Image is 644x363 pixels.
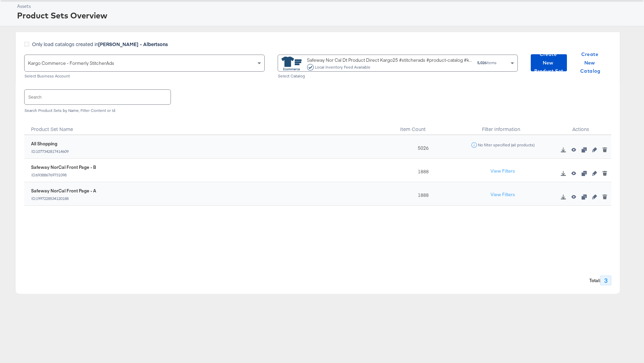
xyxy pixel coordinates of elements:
[391,118,452,135] div: Toggle SortBy
[24,118,391,135] div: Product Set Name
[32,41,168,47] span: Only load catalogs created in
[477,60,497,65] div: items
[478,143,535,147] div: No filter specified (all products)
[486,189,520,201] button: View Filters
[24,118,391,135] div: Toggle SortBy
[278,74,518,78] div: Select Catalog
[550,118,611,135] div: Actions
[477,60,486,65] strong: 5,026
[17,10,635,21] div: Product Sets Overview
[600,276,611,285] div: 3
[31,188,96,194] div: Safeway NorCal Front Page - A
[31,141,69,147] div: All Shopping
[391,118,452,135] div: Item Count
[31,196,96,201] div: ID: 1997228534120188
[486,165,520,177] button: View Filters
[314,65,371,70] div: Local Inventory Feed Available
[307,57,472,71] div: Safeway Nor Cal Dt Product Direct Kargo25 #stitcherads #product-catalog #keep
[575,50,606,75] span: Create New Catalog
[452,118,550,135] div: Filter Information
[31,164,96,171] div: Safeway NorCal Front Page - B
[391,135,452,159] div: 5026
[98,41,168,47] strong: [PERSON_NAME] - Albertsons
[24,108,611,113] div: Search Product Sets by Name, Filter Content or Id
[25,90,171,104] input: Search product sets
[31,173,96,177] div: ID: 693886769731098
[533,50,564,75] span: Create New Product Set
[24,74,265,78] div: Select Business Account
[391,182,452,206] div: 1888
[17,3,635,10] div: Assets
[391,159,452,182] div: 1888
[28,60,114,66] span: Kargo Commerce - Formerly StitcherAds
[531,54,567,71] button: Create New Product Set
[572,54,609,71] button: Create New Catalog
[31,149,69,154] div: ID: 1077342817414609
[589,277,600,284] strong: Total :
